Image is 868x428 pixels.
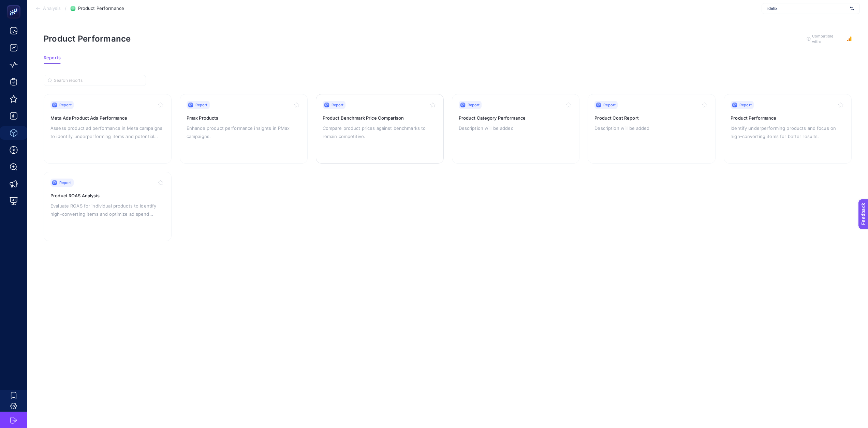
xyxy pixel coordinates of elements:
span: Feedback [4,2,26,7]
a: ReportPmax ProductsEnhance product performance insights in PMax campaigns. [180,94,308,164]
span: Report [59,180,72,185]
span: Compatible with: [812,33,843,44]
span: / [65,5,67,11]
p: Compare product prices against benchmarks to remain competitive. [323,124,437,140]
p: Description will be added [594,124,709,132]
a: ReportProduct Cost ReportDescription will be added [588,94,716,164]
h1: Product Performance [44,34,131,44]
span: Analysis [43,6,61,11]
span: Report [332,102,344,108]
p: Identify underperforming products and focus on high-converting items for better results. [731,124,845,140]
span: Report [59,102,72,108]
h3: Product ROAS Analysis [50,192,165,199]
h3: Product Performance [731,114,845,121]
a: ReportProduct Benchmark Price ComparisonCompare product prices against benchmarks to remain compe... [316,94,444,164]
span: Product Performance [78,6,124,11]
p: Description will be added [459,124,573,132]
p: Assess product ad performance in Meta campaigns to identify underperforming items and potential p... [50,124,165,140]
h3: Meta Ads Product Ads Performance [50,114,165,121]
h3: Product Category Performance [459,114,573,121]
span: Report [603,102,616,108]
a: ReportProduct ROAS AnalysisEvaluate ROAS for individual products to identify high-converting item... [44,172,172,241]
span: Report [468,102,480,108]
a: ReportProduct Category PerformanceDescription will be added [452,94,580,164]
p: Evaluate ROAS for individual products to identify high-converting items and optimize ad spend all... [50,202,165,218]
span: Report [739,102,752,108]
a: ReportProduct PerformanceIdentify underperforming products and focus on high-converting items for... [724,94,852,164]
button: Reports [44,55,61,64]
p: Enhance product performance insights in PMax campaigns. [187,124,301,140]
span: Report [195,102,208,108]
h3: Pmax Products [187,114,301,121]
h3: Product Cost Report [594,114,709,121]
span: Reports [44,55,61,61]
a: ReportMeta Ads Product Ads PerformanceAssess product ad performance in Meta campaigns to identify... [44,94,172,164]
img: svg%3e [850,5,854,12]
input: Search [54,78,142,83]
h3: Product Benchmark Price Comparison [323,114,437,121]
span: idefix [767,6,847,11]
